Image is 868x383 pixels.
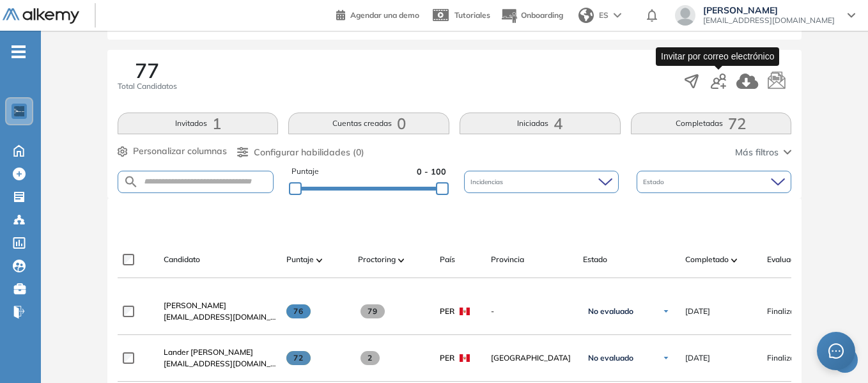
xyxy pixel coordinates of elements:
span: [PERSON_NAME] [164,301,226,310]
span: 0 - 100 [417,166,446,178]
img: [missing "en.ARROW_ALT" translation] [731,258,738,262]
span: [EMAIL_ADDRESS][DOMAIN_NAME] [164,358,276,370]
span: Personalizar columnas [133,145,227,158]
span: Total Candidatos [118,81,177,92]
span: Agendar una demo [350,10,419,20]
span: No evaluado [588,353,633,363]
span: Onboarding [521,10,563,20]
span: PER [440,352,454,364]
img: SEARCH_ALT [123,174,139,190]
span: Provincia [491,254,524,265]
span: Puntaje [286,254,314,265]
span: Finalizado [767,306,803,317]
img: Ícono de flecha [662,354,670,362]
button: Personalizar columnas [118,145,227,158]
a: Agendar una demo [336,6,419,22]
span: [DATE] [685,306,710,317]
span: Incidencias [470,177,506,187]
img: world [578,8,594,23]
span: [PERSON_NAME] [703,5,835,15]
button: Completadas72 [631,113,792,134]
div: Incidencias [464,171,619,193]
span: 79 [360,304,385,318]
span: Evaluación [767,254,805,265]
img: [missing "en.ARROW_ALT" translation] [398,258,405,262]
span: Puntaje [291,166,319,178]
span: ES [599,10,608,21]
span: 2 [360,351,380,365]
span: - [491,306,573,317]
span: 72 [286,351,311,365]
div: Invitar por correo electrónico [656,47,779,66]
span: Candidato [164,254,200,265]
img: Logo [3,8,79,24]
button: Configurar habilidades (0) [237,146,364,159]
a: [PERSON_NAME] [164,300,276,311]
span: 76 [286,304,311,318]
span: Finalizado [767,352,803,364]
i: - [12,51,26,53]
span: [GEOGRAPHIC_DATA] [491,352,573,364]
img: [missing "en.ARROW_ALT" translation] [316,258,323,262]
span: Proctoring [358,254,396,265]
span: Más filtros [735,146,779,159]
img: https://assets.alkemy.org/workspaces/1802/d452bae4-97f6-47ab-b3bf-1c40240bc960.jpg [14,106,24,116]
img: Ícono de flecha [662,308,670,315]
span: Configurar habilidades (0) [254,146,364,159]
img: PER [460,308,470,315]
img: PER [460,354,470,362]
button: Invitados1 [118,113,279,134]
span: País [440,254,455,265]
img: arrow [614,13,621,18]
div: Estado [637,171,791,193]
span: Lander [PERSON_NAME] [164,347,253,357]
button: Más filtros [735,146,791,159]
span: message [828,343,844,359]
span: [DATE] [685,352,710,364]
button: Onboarding [500,2,563,29]
span: Estado [583,254,607,265]
button: Cuentas creadas0 [288,113,449,134]
span: Tutoriales [454,10,490,20]
span: PER [440,306,454,317]
span: Completado [685,254,729,265]
span: 77 [135,60,159,81]
a: Lander [PERSON_NAME] [164,347,276,358]
span: [EMAIL_ADDRESS][DOMAIN_NAME] [164,311,276,323]
span: Estado [643,177,667,187]
button: Iniciadas4 [460,113,621,134]
span: [EMAIL_ADDRESS][DOMAIN_NAME] [703,15,835,26]
span: No evaluado [588,306,633,317]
